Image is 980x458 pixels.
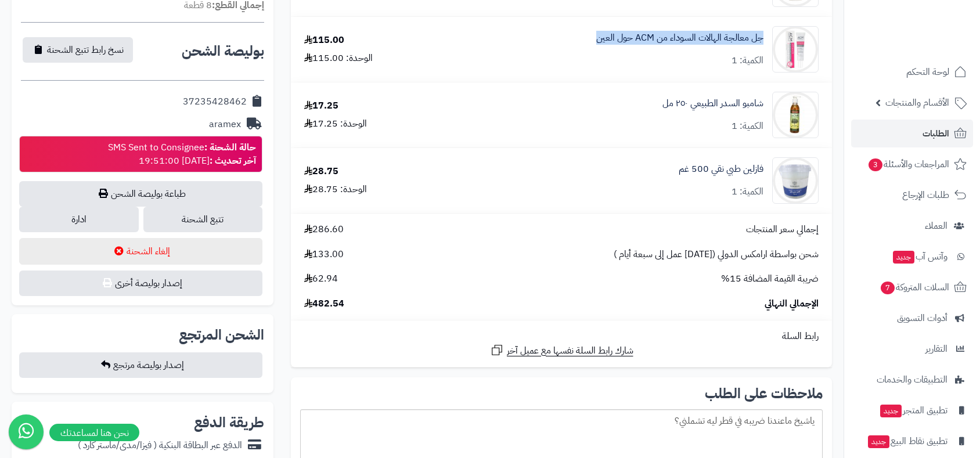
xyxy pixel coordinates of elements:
div: 37235428462 [183,95,247,109]
a: التقارير [851,335,973,363]
span: 62.94 [304,272,338,286]
a: العملاء [851,212,973,240]
img: 1718466585-4BB90723-7106-4FFF-93B6-F36F285179DD-90x90.jpeg [773,92,818,138]
span: العملاء [925,218,947,234]
button: إصدار بوليصة مرتجع [19,352,262,378]
span: تطبيق نقاط البيع [867,433,947,449]
span: 7 [881,282,895,294]
span: السلات المتروكة [880,279,949,295]
h2: طريقة الدفع [194,416,264,430]
span: المراجعات والأسئلة [867,156,949,172]
span: الإجمالي النهائي [765,297,819,311]
a: شامبو السدر الطبيعي ٢٥٠ مل [662,97,763,110]
div: aramex [209,118,241,131]
a: السلات المتروكة7 [851,273,973,301]
img: 1748964038-%D8%B5%D9%88%D8%B1%D8%A9%2011-90x90.jpeg [773,157,818,204]
span: 3 [869,158,882,171]
a: طلبات الإرجاع [851,181,973,209]
span: نسخ رابط تتبع الشحنة [47,43,124,57]
strong: حالة الشحنة : [204,140,256,154]
div: 17.25 [304,99,338,113]
div: 28.75 [304,165,338,178]
div: الكمية: 1 [732,54,763,67]
a: جل معالجة الهالات السوداء من ACM حول العين [596,31,763,45]
span: ضريبة القيمة المضافة 15% [721,272,819,286]
span: شارك رابط السلة نفسها مع عميل آخر [507,344,633,358]
span: إجمالي سعر المنتجات [746,223,819,236]
span: جديد [880,405,902,417]
a: تطبيق المتجرجديد [851,396,973,424]
div: 115.00 [304,34,344,47]
div: الوحدة: 115.00 [304,52,373,65]
a: طباعة بوليصة الشحن [19,181,262,207]
a: تطبيق نقاط البيعجديد [851,427,973,455]
div: الوحدة: 17.25 [304,117,367,131]
h2: بوليصة الشحن [182,44,264,58]
button: نسخ رابط تتبع الشحنة [23,37,133,63]
a: تتبع الشحنة [143,207,262,232]
span: التقارير [925,341,947,357]
span: 133.00 [304,248,344,261]
a: المراجعات والأسئلة3 [851,150,973,178]
div: الوحدة: 28.75 [304,183,367,196]
span: جديد [893,251,914,264]
img: logo-2.png [901,33,969,57]
img: 1716192434-4437ACED-F2DF-4A99-903D-0C634CCA97F4-90x90.jpeg [773,26,818,73]
div: SMS Sent to Consignee [DATE] 19:51:00 [108,141,256,168]
a: فازلين طبي نقي 500 غم [679,163,763,176]
a: وآتس آبجديد [851,243,973,271]
span: تطبيق المتجر [879,402,947,419]
span: شحن بواسطة ارامكس الدولي ([DATE] عمل إلى سبعة أيام ) [614,248,819,261]
a: أدوات التسويق [851,304,973,332]
div: رابط السلة [296,330,827,343]
a: الطلبات [851,120,973,147]
span: التطبيقات والخدمات [877,372,947,388]
span: جديد [868,435,889,448]
span: الطلبات [923,125,949,142]
button: إصدار بوليصة أخرى [19,271,262,296]
span: وآتس آب [892,248,947,265]
span: طلبات الإرجاع [902,187,949,203]
a: التطبيقات والخدمات [851,366,973,394]
span: 482.54 [304,297,344,311]
a: لوحة التحكم [851,58,973,86]
strong: آخر تحديث : [210,154,256,168]
button: إلغاء الشحنة [19,238,262,265]
div: الدفع عبر البطاقة البنكية ( فيزا/مدى/ماستر كارد ) [78,439,242,452]
a: ادارة [19,207,138,232]
h2: ملاحظات على الطلب [300,387,823,401]
div: الكمية: 1 [732,120,763,133]
h2: الشحن المرتجع [179,328,264,342]
span: الأقسام والمنتجات [885,95,949,111]
div: الكمية: 1 [732,185,763,199]
span: أدوات التسويق [897,310,947,326]
span: 286.60 [304,223,344,236]
span: لوحة التحكم [906,64,949,80]
a: شارك رابط السلة نفسها مع عميل آخر [490,343,633,358]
